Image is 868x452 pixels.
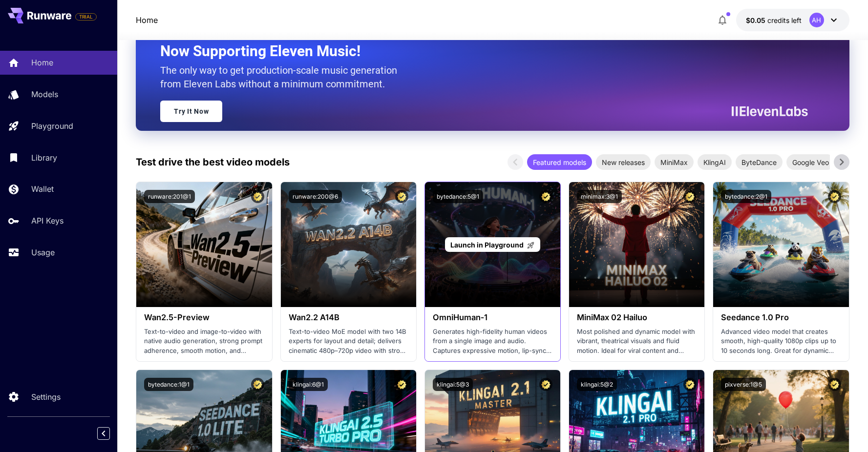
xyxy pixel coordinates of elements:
[746,15,802,25] div: $0.05
[75,11,97,22] span: Add your payment card to enable full platform functionality.
[828,190,841,203] button: Certified Model – Vetted for best performance and includes a commercial license.
[713,182,848,307] img: alt
[289,313,408,322] h3: Wan2.2 A14B
[655,157,694,167] span: MiniMax
[31,88,58,100] p: Models
[395,378,408,391] button: Certified Model – Vetted for best performance and includes a commercial license.
[450,241,524,249] span: Launch in Playground
[746,16,767,24] span: $0.05
[445,237,540,252] a: Launch in Playground
[736,157,783,167] span: ByteDance
[786,157,835,167] span: Google Veo
[136,182,272,307] img: alt
[655,154,694,170] div: MiniMax
[433,190,483,203] button: bytedance:5@1
[527,157,592,167] span: Featured models
[433,378,473,391] button: klingai:5@3
[721,327,841,356] p: Advanced video model that creates smooth, high-quality 1080p clips up to 10 seconds long. Great f...
[281,182,416,307] img: alt
[809,13,824,27] div: AH
[144,327,264,356] p: Text-to-video and image-to-video with native audio generation, strong prompt adherence, smooth mo...
[97,427,110,440] button: Collapse sidebar
[31,215,64,226] p: API Keys
[395,190,408,203] button: Certified Model – Vetted for best performance and includes a commercial license.
[433,313,552,322] h3: OmniHuman‑1
[31,120,73,132] p: Playground
[144,190,195,203] button: runware:201@1
[251,378,264,391] button: Certified Model – Vetted for best performance and includes a commercial license.
[577,378,617,391] button: klingai:5@2
[577,190,622,203] button: minimax:3@1
[596,157,651,167] span: New releases
[539,190,552,203] button: Certified Model – Vetted for best performance and includes a commercial license.
[767,16,802,24] span: credits left
[31,152,57,164] p: Library
[786,154,835,170] div: Google Veo
[251,190,264,203] button: Certified Model – Vetted for best performance and includes a commercial license.
[721,190,771,203] button: bytedance:2@1
[736,9,849,31] button: $0.05AH
[289,378,328,391] button: klingai:6@1
[721,378,766,391] button: pixverse:1@5
[539,378,552,391] button: Certified Model – Vetted for best performance and includes a commercial license.
[289,190,342,203] button: runware:200@6
[160,42,800,61] h2: Now Supporting Eleven Music!
[31,183,54,195] p: Wallet
[577,327,697,356] p: Most polished and dynamic model with vibrant, theatrical visuals and fluid motion. Ideal for vira...
[160,63,404,91] p: The only way to get production-scale music generation from Eleven Labs without a minimum commitment.
[136,14,158,26] nav: breadcrumb
[683,190,697,203] button: Certified Model – Vetted for best performance and includes a commercial license.
[136,155,290,169] p: Test drive the best video models
[144,378,193,391] button: bytedance:1@1
[160,101,222,122] a: Try It Now
[698,157,732,167] span: KlingAI
[828,378,841,391] button: Certified Model – Vetted for best performance and includes a commercial license.
[105,425,117,442] div: Collapse sidebar
[577,313,697,322] h3: MiniMax 02 Hailuo
[31,247,55,258] p: Usage
[596,154,651,170] div: New releases
[683,378,697,391] button: Certified Model – Vetted for best performance and includes a commercial license.
[433,327,552,356] p: Generates high-fidelity human videos from a single image and audio. Captures expressive motion, l...
[698,154,732,170] div: KlingAI
[76,13,96,21] span: TRIAL
[527,154,592,170] div: Featured models
[31,57,53,68] p: Home
[136,14,158,26] a: Home
[144,313,264,322] h3: Wan2.5-Preview
[31,391,61,403] p: Settings
[736,154,783,170] div: ByteDance
[569,182,704,307] img: alt
[721,313,841,322] h3: Seedance 1.0 Pro
[289,327,408,356] p: Text-to-video MoE model with two 14B experts for layout and detail; delivers cinematic 480p–720p ...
